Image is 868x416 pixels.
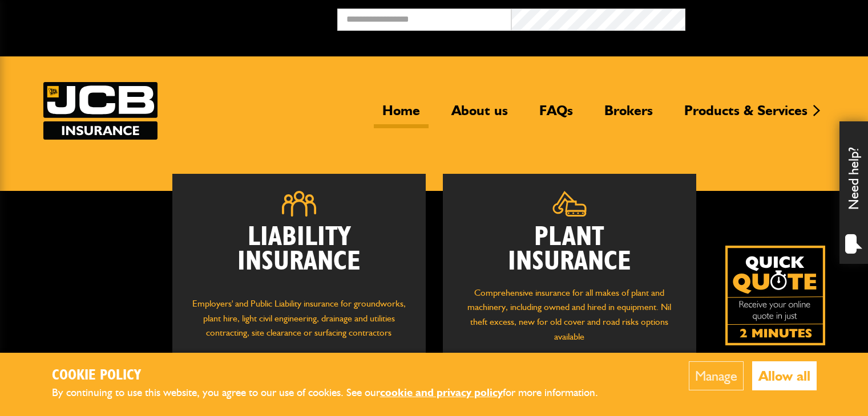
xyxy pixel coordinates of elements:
img: Quick Quote [725,246,825,345]
button: Broker Login [685,9,859,26]
button: Manage [689,361,744,390]
a: cookie and privacy policy [380,386,503,399]
p: Employers' and Public Liability insurance for groundworks, plant hire, light civil engineering, d... [189,296,409,351]
a: About us [443,102,516,128]
a: Home [374,102,429,128]
h2: Liability Insurance [189,225,409,286]
h2: Cookie Policy [52,367,617,385]
p: Comprehensive insurance for all makes of plant and machinery, including owned and hired in equipm... [460,286,679,344]
a: FAQs [531,102,582,128]
div: Need help? [839,121,868,264]
a: Brokers [596,102,661,128]
button: Allow all [752,361,817,390]
a: Products & Services [676,102,816,128]
a: Get your insurance quote isn just 2-minutes [725,246,825,345]
img: JCB Insurance Services logo [43,82,158,140]
a: JCB Insurance Services [43,82,158,140]
h2: Plant Insurance [460,225,679,274]
p: By continuing to use this website, you agree to our use of cookies. See our for more information. [52,384,617,402]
